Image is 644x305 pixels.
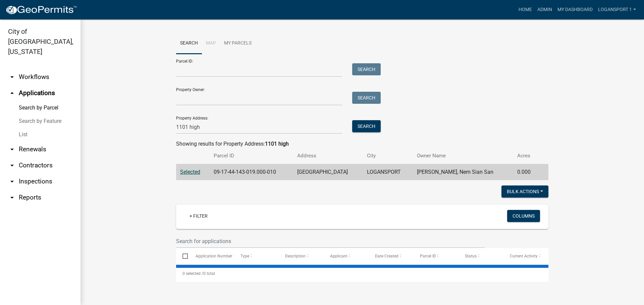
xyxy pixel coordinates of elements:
[176,248,189,264] datatable-header-cell: Select
[413,164,513,180] td: [PERSON_NAME], Nem Sian San
[413,148,513,164] th: Owner Name
[501,185,548,198] button: Bulk Actions
[503,248,548,264] datatable-header-cell: Current Activity
[265,141,289,147] strong: 1101 high
[513,164,539,180] td: 0.000
[234,248,279,264] datatable-header-cell: Type
[285,254,306,258] span: Description
[176,265,548,282] div: 0 total
[352,92,381,104] button: Search
[330,254,347,258] span: Applicant
[210,148,293,164] th: Parcel ID
[535,3,555,16] a: Admin
[176,234,485,248] input: Search for applications
[375,254,398,258] span: Date Created
[182,271,203,276] span: 0 selected /
[352,63,381,75] button: Search
[210,164,293,180] td: 09-17-44-143-019.000-010
[184,210,213,222] a: + Filter
[465,254,477,258] span: Status
[595,3,639,16] a: Logansport 1
[363,164,413,180] td: LOGANSPORT
[324,248,369,264] datatable-header-cell: Applicant
[176,33,202,54] a: Search
[240,254,249,258] span: Type
[414,248,459,264] datatable-header-cell: Parcel ID
[293,148,363,164] th: Address
[352,120,381,132] button: Search
[293,164,363,180] td: [GEOGRAPHIC_DATA]
[8,73,16,81] i: arrow_drop_down
[8,89,16,97] i: arrow_drop_up
[8,161,16,169] i: arrow_drop_down
[8,177,16,185] i: arrow_drop_down
[459,248,503,264] datatable-header-cell: Status
[555,3,595,16] a: My Dashboard
[189,248,234,264] datatable-header-cell: Application Number
[180,169,200,175] a: Selected
[8,145,16,153] i: arrow_drop_down
[516,3,535,16] a: Home
[220,33,256,54] a: My Parcels
[510,254,538,258] span: Current Activity
[420,254,436,258] span: Parcel ID
[8,194,16,202] i: arrow_drop_down
[369,248,414,264] datatable-header-cell: Date Created
[363,148,413,164] th: City
[176,140,548,148] div: Showing results for Property Address:
[513,148,539,164] th: Acres
[507,210,540,222] button: Columns
[279,248,324,264] datatable-header-cell: Description
[196,254,232,258] span: Application Number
